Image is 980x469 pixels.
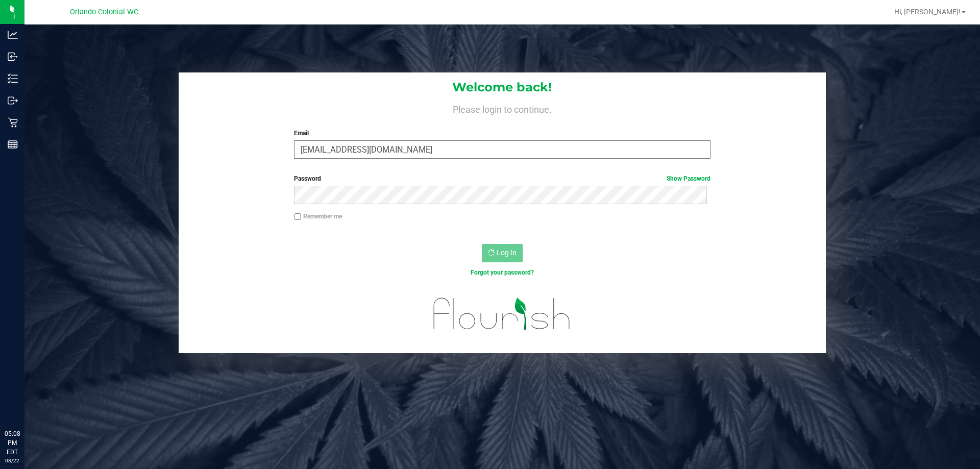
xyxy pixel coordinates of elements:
[8,73,18,84] inline-svg: Inventory
[497,249,517,257] span: Log In
[667,175,710,182] a: Show Password
[8,30,18,40] inline-svg: Analytics
[421,288,583,340] img: flourish_logo.svg
[5,457,20,464] p: 08/22
[471,269,534,276] a: Forgot your password?
[8,139,18,150] inline-svg: Reports
[5,429,20,457] p: 05:08 PM EDT
[294,129,710,138] label: Email
[294,175,321,182] span: Password
[294,213,301,220] input: Remember me
[8,117,18,128] inline-svg: Retail
[8,95,18,106] inline-svg: Outbound
[294,212,342,221] label: Remember me
[8,52,18,62] inline-svg: Inbound
[70,8,138,16] span: Orlando Colonial WC
[482,244,523,262] button: Log In
[894,8,961,16] span: Hi, [PERSON_NAME]!
[179,81,826,94] h1: Welcome back!
[179,102,826,114] h4: Please login to continue.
